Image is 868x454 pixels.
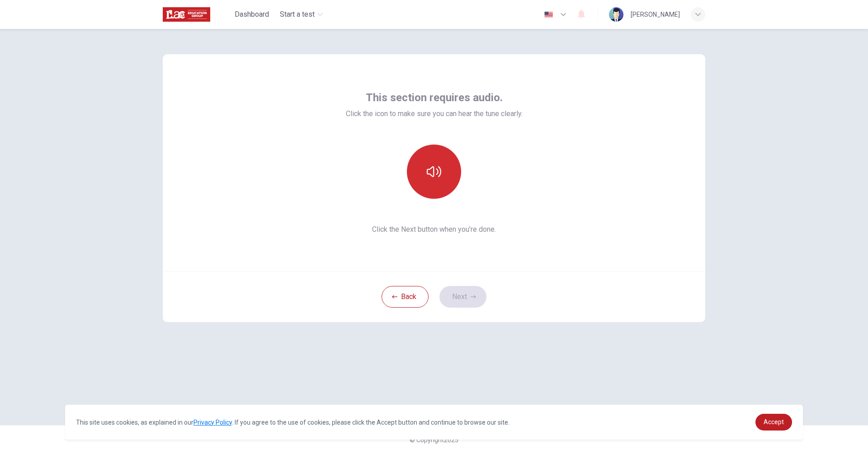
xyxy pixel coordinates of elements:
[346,108,523,119] span: Click the icon to make sure you can hear the tune clearly.
[609,7,623,22] img: Profile picture
[231,6,273,23] button: Dashboard
[755,414,792,431] a: dismiss cookie message
[410,436,458,444] span: © Copyright 2025
[366,90,503,105] span: This section requires audio.
[76,419,509,426] span: This site uses cookies, as explained in our . If you agree to the use of cookies, please click th...
[631,9,680,20] div: [PERSON_NAME]
[65,405,803,440] div: cookieconsent
[235,9,269,20] span: Dashboard
[764,418,784,426] span: Accept
[280,9,315,20] span: Start a test
[382,286,429,308] button: Back
[543,11,554,18] img: en
[193,419,232,426] a: Privacy Policy
[163,5,231,23] a: ILAC logo
[346,224,523,235] span: Click the Next button when you’re done.
[276,6,326,23] button: Start a test
[163,5,210,23] img: ILAC logo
